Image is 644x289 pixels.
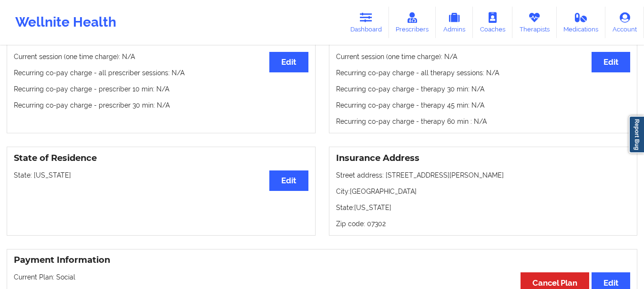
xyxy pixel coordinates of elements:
p: Recurring co-pay charge - therapy 60 min : N/A [336,117,631,126]
p: Recurring co-pay charge - all therapy sessions : N/A [336,68,631,78]
h3: State of Residence [14,153,308,164]
p: Current Plan: Social [14,272,630,282]
a: Medications [557,7,606,38]
a: Admins [436,7,473,38]
p: City: [GEOGRAPHIC_DATA] [336,187,631,196]
h3: Insurance Address [336,153,631,164]
p: Current session (one time charge): N/A [14,52,308,61]
p: Recurring co-pay charge - prescriber 30 min : N/A [14,100,308,110]
p: Zip code: 07302 [336,219,631,229]
button: Edit [269,52,308,72]
p: State: [US_STATE] [336,203,631,212]
p: Current session (one time charge): N/A [336,52,631,61]
button: Edit [592,52,630,72]
p: Recurring co-pay charge - therapy 45 min : N/A [336,100,631,110]
a: Account [605,7,644,38]
a: Prescribers [389,7,436,38]
a: Dashboard [343,7,389,38]
a: Therapists [512,7,557,38]
a: Coaches [473,7,512,38]
p: Street address: [STREET_ADDRESS][PERSON_NAME] [336,170,631,180]
p: Recurring co-pay charge - all prescriber sessions : N/A [14,68,308,78]
h3: Payment Information [14,255,630,266]
button: Edit [269,170,308,191]
p: State: [US_STATE] [14,170,308,180]
p: Recurring co-pay charge - prescriber 10 min : N/A [14,84,308,94]
a: Report Bug [629,116,644,153]
p: Recurring co-pay charge - therapy 30 min : N/A [336,84,631,94]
